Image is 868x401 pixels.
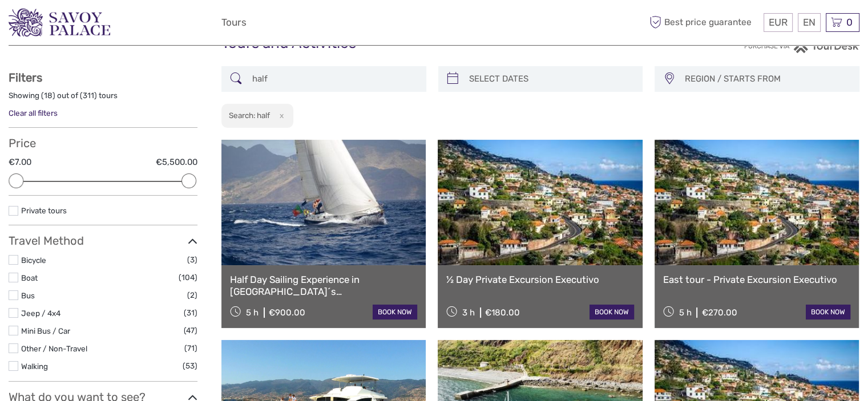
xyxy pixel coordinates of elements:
[21,362,48,371] a: Walking
[179,271,197,284] span: (104)
[647,13,761,32] span: Best price guarantee
[701,307,737,318] div: €270.00
[269,307,305,318] div: €900.00
[229,111,270,120] h2: Search: half
[21,206,67,215] a: Private tours
[9,156,31,168] label: €7.00
[9,136,197,150] h3: Price
[9,71,42,84] strong: Filters
[769,17,788,28] span: EUR
[446,274,633,285] a: ½ Day Private Excursion Executivo
[465,69,637,89] input: SELECT DATES
[16,20,129,29] p: We're away right now. Please check back later!
[44,90,53,101] label: 18
[462,307,475,318] span: 3 h
[187,253,197,266] span: (3)
[9,90,197,108] div: Showing ( ) out of ( ) tours
[272,110,287,121] button: x
[679,307,691,318] span: 5 h
[184,342,197,355] span: (71)
[798,13,821,32] div: EN
[9,9,110,37] img: 3279-876b4492-ee62-4c61-8ef8-acb0a8f63b96_logo_small.png
[184,324,197,337] span: (47)
[9,234,197,248] h3: Travel Method
[744,39,859,53] img: PurchaseViaTourDesk.png
[248,69,421,89] input: SEARCH
[806,305,850,319] a: book now
[21,344,87,353] a: Other / Non-Travel
[156,156,197,168] label: €5,500.00
[680,70,854,88] button: REGION / STARTS FROM
[845,17,854,28] span: 0
[221,14,247,31] a: Tours
[21,326,70,335] a: Mini Bus / Car
[187,289,197,302] span: (2)
[663,274,850,285] a: East tour - Private Excursion Executivo
[373,305,417,319] a: book now
[230,274,417,297] a: Half Day Sailing Experience in [GEOGRAPHIC_DATA]´s [GEOGRAPHIC_DATA]
[246,307,259,318] span: 5 h
[590,305,634,319] a: book now
[21,309,60,318] a: Jeep / 4x4
[21,256,46,265] a: Bicycle
[485,307,520,318] div: €180.00
[131,18,145,31] button: Open LiveChat chat widget
[21,273,38,282] a: Boat
[183,359,197,372] span: (53)
[184,306,197,319] span: (31)
[21,291,35,300] a: Bus
[9,108,58,118] a: Clear all filters
[83,90,94,101] label: 311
